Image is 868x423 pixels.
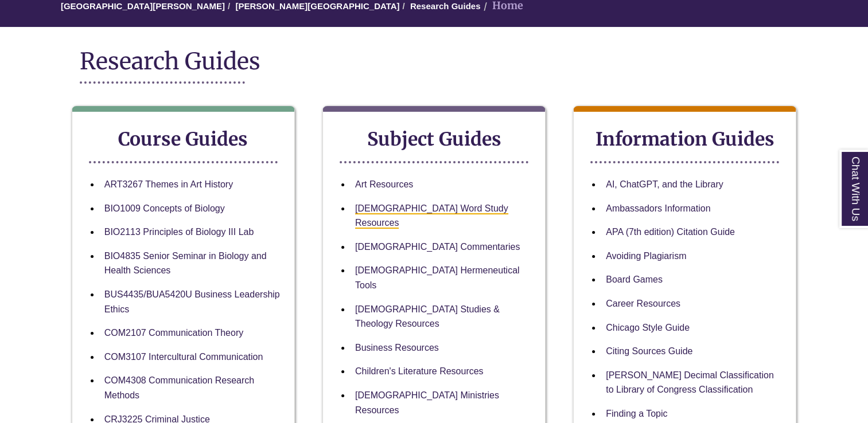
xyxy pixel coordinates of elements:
[118,128,248,151] strong: Course Guides
[606,299,680,308] a: Career Resources
[104,227,254,237] a: BIO2113 Principles of Biology III Lab
[606,323,690,332] a: Chicago Style Guide
[104,179,233,189] a: ART3267 Themes in Art History
[355,203,508,229] a: [DEMOGRAPHIC_DATA] Word Study Resources
[355,265,520,290] a: [DEMOGRAPHIC_DATA] Hermeneutical Tools
[235,1,399,11] a: [PERSON_NAME][GEOGRAPHIC_DATA]
[595,128,774,151] strong: Information Guides
[367,128,501,151] strong: Subject Guides
[606,227,735,237] a: APA (7th edition) Citation Guide
[80,47,260,76] span: Research Guides
[104,375,254,400] a: COM4308 Communication Research Methods
[355,304,500,329] a: [DEMOGRAPHIC_DATA] Studies & Theology Resources
[104,203,225,213] a: BIO1009 Concepts of Biology
[606,370,774,395] a: [PERSON_NAME] Decimal Classification to Library of Congress Classification
[104,251,267,276] a: BIO4835 Senior Seminar in Biology and Health Sciences
[606,275,663,284] a: Board Games
[606,346,692,356] a: Citing Sources Guide
[355,179,413,189] a: Art Resources
[104,328,243,338] a: COM2107 Communication Theory
[355,366,484,376] a: Children's Literature Resources
[355,343,439,352] a: Business Resources
[606,179,723,189] a: AI, ChatGPT, and the Library
[104,352,263,362] a: COM3107 Intercultural Communication
[606,203,710,213] a: Ambassadors Information
[61,1,225,11] a: [GEOGRAPHIC_DATA][PERSON_NAME]
[410,1,481,11] a: Research Guides
[606,409,667,418] a: Finding a Topic
[355,242,520,252] a: [DEMOGRAPHIC_DATA] Commentaries
[104,289,280,314] a: BUS4435/BUA5420U Business Leadership Ethics
[355,390,499,415] a: [DEMOGRAPHIC_DATA] Ministries Resources
[606,251,686,261] a: Avoiding Plagiarism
